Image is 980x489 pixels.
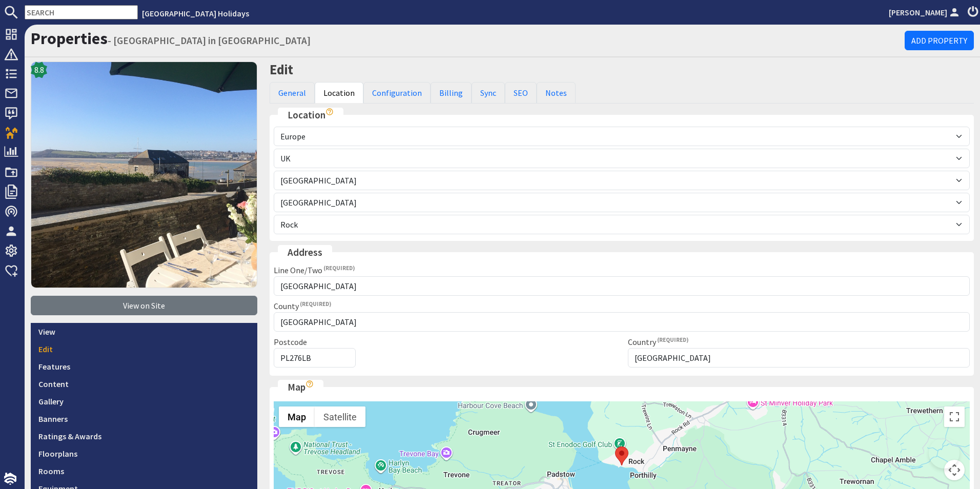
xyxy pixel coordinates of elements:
input: Address [274,276,970,296]
a: SEO [505,82,537,104]
a: Floorplans [31,445,257,462]
a: View [31,323,257,340]
img: staytech_i_w-64f4e8e9ee0a9c174fd5317b4b171b261742d2d393467e5bdba4413f4f884c10.svg [4,473,16,485]
button: Show satellite imagery [315,406,365,427]
img: Aloe House in Central Rock's icon [31,62,257,288]
button: Toggle fullscreen view [944,406,965,427]
label: Postcode [274,337,307,347]
a: [PERSON_NAME] [889,6,962,18]
a: Content [31,375,257,393]
legend: Map [278,380,323,395]
a: Configuration [363,82,431,104]
a: Gallery [31,393,257,410]
a: 8.8 [31,62,257,296]
i: Show hints [325,108,334,116]
a: Sync [472,82,505,104]
a: Properties [31,28,108,49]
a: Rooms [31,462,257,480]
a: Edit [31,340,257,358]
label: Country [628,337,688,347]
a: Banners [31,410,257,427]
iframe: Toggle Customer Support [929,438,959,468]
a: Features [31,358,257,375]
i: Show hints [305,380,314,388]
a: Notes [537,82,576,104]
a: [GEOGRAPHIC_DATA] Holidays [142,8,249,18]
a: Billing [431,82,472,104]
legend: Location [278,108,343,123]
a: Location [315,82,363,104]
a: Ratings & Awards [31,427,257,445]
label: Line One/Two [274,265,355,275]
small: - [GEOGRAPHIC_DATA] in [GEOGRAPHIC_DATA] [108,34,311,47]
a: Add Property [905,31,974,50]
span: 8.8 [34,64,44,76]
a: View on Site [31,296,257,315]
input: SEARCH [25,5,138,19]
label: County [274,301,331,311]
legend: Address [278,245,332,260]
button: Show street map [279,406,315,427]
a: General [270,82,315,104]
h2: Edit [270,62,974,78]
